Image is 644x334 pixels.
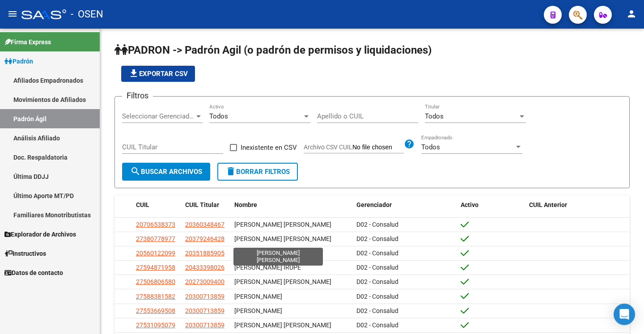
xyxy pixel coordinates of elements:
span: Archivo CSV CUIL [304,144,352,151]
span: Seleccionar Gerenciador [122,112,195,120]
mat-icon: menu [7,8,18,19]
span: 20300713859 [185,321,225,329]
span: Explorador de Archivos [4,229,76,239]
h3: Filtros [122,89,153,102]
span: D02 - Consalud [356,293,398,300]
datatable-header-cell: Activo [457,195,525,215]
datatable-header-cell: Gerenciador [353,195,457,215]
span: CUIL Titular [185,201,219,208]
span: [PERSON_NAME] [PERSON_NAME] [234,321,331,329]
span: 20433398026 [185,264,225,271]
span: D02 - Consalud [356,249,398,257]
button: Exportar CSV [121,66,195,82]
input: Archivo CSV CUIL [352,144,404,152]
span: Padrón [4,56,33,66]
span: 27506806580 [136,278,175,285]
span: 20273009400 [185,278,225,285]
span: D02 - Consalud [356,307,398,314]
span: [PERSON_NAME] [234,307,282,314]
span: 27553669508 [136,307,175,314]
span: 20300713859 [185,293,225,300]
datatable-header-cell: CUIL [132,195,182,215]
span: Todos [209,112,228,120]
span: D02 - Consalud [356,264,398,271]
span: D02 - Consalud [356,235,398,242]
span: Activo [461,201,479,208]
span: - OSEN [71,4,103,24]
span: [PERSON_NAME] [234,293,282,300]
mat-icon: search [130,166,141,177]
span: Gerenciador [356,201,392,208]
span: 27380778977 [136,235,175,242]
span: [PERSON_NAME] [PERSON_NAME] [234,235,331,242]
button: Borrar Filtros [217,163,298,181]
span: 20560122099 [136,249,175,257]
span: D02 - Consalud [356,321,398,329]
datatable-header-cell: CUIL Anterior [525,195,630,215]
mat-icon: person [626,8,637,19]
span: Todos [421,143,440,151]
span: 27588381582 [136,293,175,300]
span: 20379246428 [185,235,225,242]
span: 20706538373 [136,221,175,228]
span: D02 - Consalud [356,221,398,228]
span: Nombre [234,201,257,208]
datatable-header-cell: Nombre [231,195,353,215]
span: Datos de contacto [4,268,63,278]
span: Todos [425,112,444,120]
span: 20351885905 [185,249,225,257]
span: CUIL Anterior [529,201,567,208]
span: Firma Express [4,37,51,47]
span: Inexistente en CSV [241,142,297,153]
span: Borrar Filtros [225,168,290,176]
span: [PERSON_NAME] IRUPE [234,264,301,271]
span: CUIL [136,201,149,208]
mat-icon: help [404,139,415,149]
mat-icon: delete [225,166,236,177]
span: [PERSON_NAME] [PERSON_NAME] [234,221,331,228]
span: D02 - Consalud [356,278,398,285]
span: 27531095079 [136,321,175,329]
span: Exportar CSV [128,70,188,78]
span: [PERSON_NAME] [PERSON_NAME] [234,278,331,285]
div: Open Intercom Messenger [614,304,635,325]
button: Buscar Archivos [122,163,210,181]
span: 20360348467 [185,221,225,228]
span: 27594871958 [136,264,175,271]
span: [PERSON_NAME] [234,249,282,257]
mat-icon: file_download [128,68,139,79]
span: 20300713859 [185,307,225,314]
span: PADRON -> Padrón Agil (o padrón de permisos y liquidaciones) [114,44,432,56]
datatable-header-cell: CUIL Titular [182,195,231,215]
span: Buscar Archivos [130,168,202,176]
span: Instructivos [4,249,46,258]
